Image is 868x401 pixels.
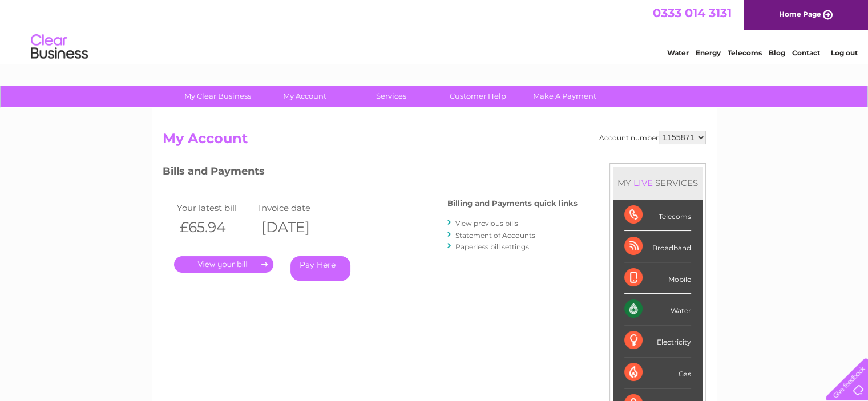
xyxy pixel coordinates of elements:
[599,131,706,144] div: Account number
[256,200,338,216] td: Invoice date
[624,262,691,294] div: Mobile
[653,6,732,20] a: 0333 014 3131
[290,256,350,281] a: Pay Here
[613,167,703,199] div: MY SERVICES
[792,48,820,57] a: Contact
[447,199,578,208] h4: Billing and Payments quick links
[631,177,655,188] div: LIVE
[257,86,352,107] a: My Account
[431,86,525,107] a: Customer Help
[667,48,689,57] a: Water
[174,256,273,273] a: .
[30,30,88,64] img: logo.png
[830,48,857,57] a: Log out
[163,163,578,183] h3: Bills and Payments
[344,86,438,107] a: Services
[165,6,704,55] div: Clear Business is a trading name of Verastar Limited (registered in [GEOGRAPHIC_DATA] No. 3667643...
[174,200,256,216] td: Your latest bill
[624,231,691,262] div: Broadband
[518,86,612,107] a: Make A Payment
[696,48,721,57] a: Energy
[455,242,529,251] a: Paperless bill settings
[624,200,691,231] div: Telecoms
[624,294,691,325] div: Water
[171,86,265,107] a: My Clear Business
[455,219,518,228] a: View previous bills
[163,131,706,152] h2: My Account
[256,216,338,239] th: [DATE]
[455,231,535,240] a: Statement of Accounts
[624,325,691,357] div: Electricity
[769,48,785,57] a: Blog
[174,216,256,239] th: £65.94
[624,357,691,388] div: Gas
[728,48,762,57] a: Telecoms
